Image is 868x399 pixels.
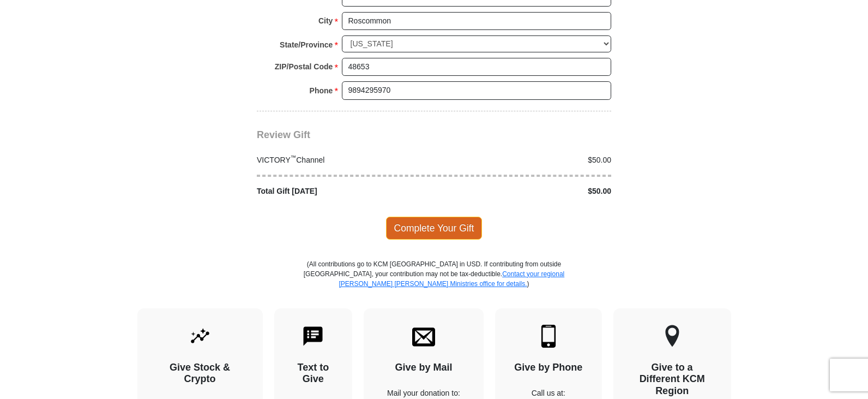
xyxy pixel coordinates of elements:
[383,388,465,399] p: Mail your donation to:
[251,186,435,197] div: Total Gift [DATE]
[434,154,617,166] div: $50.00
[251,154,435,166] div: VICTORY Channel
[257,129,310,140] span: Review Gift
[156,362,244,385] h4: Give Stock & Crypto
[302,325,324,348] img: text-to-give.svg
[280,37,333,52] strong: State/Province
[386,217,483,240] span: Complete Your Gift
[632,362,712,397] h4: Give to a Different KCM Region
[514,388,583,399] p: Call us at:
[383,362,465,374] h4: Give by Mail
[189,325,212,348] img: give-by-stock.svg
[665,325,680,348] img: other-region
[318,13,333,28] strong: City
[291,154,297,160] sup: ™
[514,362,583,374] h4: Give by Phone
[275,59,333,74] strong: ZIP/Postal Code
[303,259,565,308] p: (All contributions go to KCM [GEOGRAPHIC_DATA] in USD. If contributing from outside [GEOGRAPHIC_D...
[412,325,435,348] img: envelope.svg
[537,325,560,348] img: mobile.svg
[293,362,334,385] h4: Text to Give
[339,270,564,288] a: Contact your regional [PERSON_NAME] [PERSON_NAME] Ministries office for details.
[434,186,617,197] div: $50.00
[310,83,333,98] strong: Phone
